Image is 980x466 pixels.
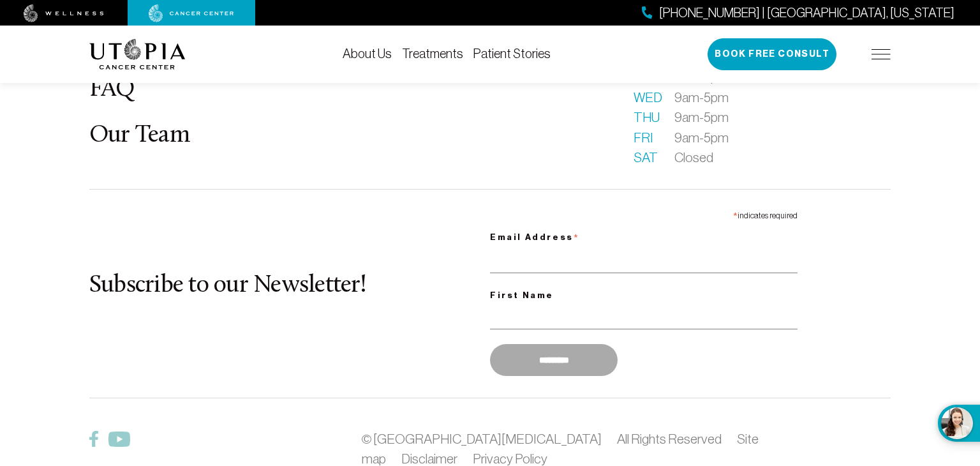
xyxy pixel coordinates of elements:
button: Book Free Consult [708,38,836,70]
a: Treatments [402,47,463,61]
h2: Subscribe to our Newsletter! [89,273,490,299]
img: wellness [24,4,104,22]
label: Email Address [490,224,798,247]
img: icon-hamburger [872,49,891,59]
a: Our Team [89,123,189,148]
a: Privacy Policy [473,451,547,466]
img: logo [89,39,186,70]
span: Sat [634,147,659,168]
img: Twitter [108,432,130,447]
a: FAQ [89,77,135,102]
img: cancer center [149,4,234,22]
a: About Us [343,47,392,61]
img: Facebook [89,431,98,447]
div: indicates required [490,205,798,223]
a: Disclaimer [401,451,457,466]
span: Wed [634,87,659,108]
a: Patient Stories [473,47,551,61]
a: © [GEOGRAPHIC_DATA][MEDICAL_DATA] [362,432,602,446]
span: Fri [634,128,659,148]
span: 9am-5pm [674,87,729,108]
label: First Name [490,288,798,303]
a: [PHONE_NUMBER] | [GEOGRAPHIC_DATA], [US_STATE] [642,4,954,22]
span: 9am-5pm [674,107,729,128]
span: All Rights Reserved [617,432,722,446]
span: [PHONE_NUMBER] | [GEOGRAPHIC_DATA], [US_STATE] [659,4,954,22]
span: Closed [674,147,713,168]
span: 9am-5pm [674,128,729,148]
span: Thu [634,107,659,128]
